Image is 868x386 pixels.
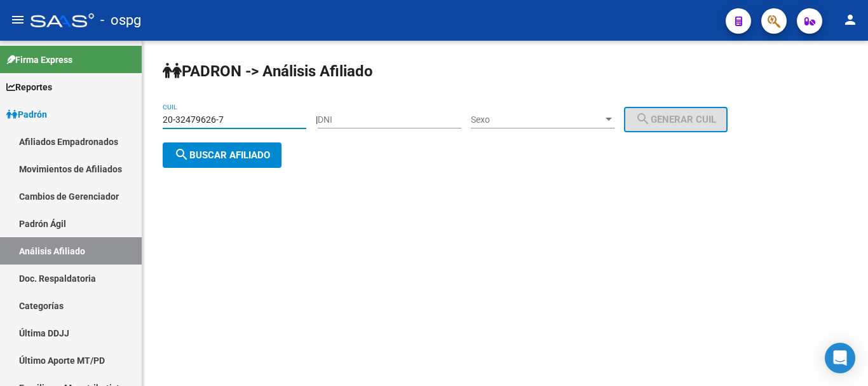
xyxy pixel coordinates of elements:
button: Buscar afiliado [163,142,281,168]
span: Buscar afiliado [174,149,270,161]
div: | [316,114,737,125]
mat-icon: menu [10,12,25,27]
span: Generar CUIL [635,114,716,125]
mat-icon: search [635,111,651,127]
button: Generar CUIL [624,107,728,132]
mat-icon: person [843,12,858,27]
span: Sexo [471,114,603,125]
span: Padrón [6,107,47,121]
span: Firma Express [6,53,72,67]
mat-icon: search [174,147,189,162]
span: - ospg [100,6,141,34]
strong: PADRON -> Análisis Afiliado [163,62,373,80]
div: Open Intercom Messenger [825,343,855,373]
span: Reportes [6,80,52,94]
